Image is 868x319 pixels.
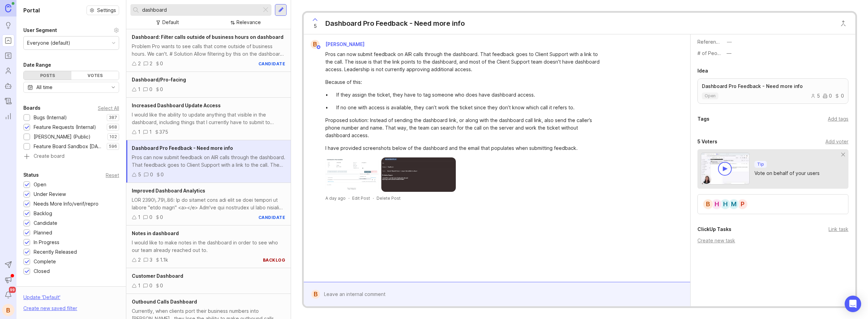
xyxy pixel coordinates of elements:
[836,16,850,30] button: Close button
[697,39,728,45] label: Reference(s)
[138,60,141,67] div: 2
[5,4,11,12] img: Canny Home
[132,299,197,305] span: Outbound Calls Dashboard
[160,213,163,221] div: 0
[138,86,140,93] div: 1
[23,26,57,34] div: User Segment
[160,256,168,264] div: 1.1k
[34,123,96,131] div: Feature Requests (Internal)
[132,43,285,58] div: Problem Pro wants to see calls that come outside of business hours. We can't. # Solution Allow fi...
[263,257,286,263] div: backlog
[697,50,746,56] label: # of People Affected
[106,173,119,177] div: Reset
[86,5,119,15] a: Settings
[352,195,370,201] div: Edit Post
[34,133,91,141] div: [PERSON_NAME] (Public)
[2,49,14,62] a: Roadmaps
[811,93,820,98] div: 5
[381,157,456,192] img: https://canny-assets.io/images/908fdb195e429463bd5b085c717e5b89.png
[697,237,848,244] div: Create new task
[697,67,708,75] div: Idea
[34,143,103,150] div: Feature Board Sandbox [DATE]
[132,273,183,279] span: Customer Dashboard
[138,282,140,289] div: 1
[705,93,716,99] p: open
[311,290,320,299] div: B
[132,145,233,151] span: Dashboard Pro Feedback - Need more info
[23,286,51,294] div: Companies
[126,183,291,225] a: Improved Dashboard AnalyticsLOR 2390\.79\.86: Ip do sitamet cons adi elit se doei tempori ut labo...
[2,95,14,107] a: Changelog
[149,282,152,289] div: 0
[34,114,67,121] div: Bugs (Internal)
[23,305,77,312] div: Create new saved filter
[697,115,709,123] div: Tags
[142,6,259,14] input: Search...
[138,171,141,178] div: 5
[34,267,50,275] div: Closed
[132,239,285,254] div: I would like to make notes in the dashboard in order to see who our team already reached out to.
[161,171,164,178] div: 0
[149,128,152,136] div: 1
[325,144,600,152] div: I have provided screenshots below of the dashboard and the email that populates when submitting f...
[2,274,14,286] button: Announcements
[97,7,116,14] span: Settings
[2,304,14,316] div: B
[126,98,291,140] a: Increased Dashboard Update AccessI would like the ability to update anything that visible in the ...
[160,86,163,93] div: 0
[727,38,732,46] div: —
[757,162,764,167] p: Tip
[126,72,291,98] a: Dashboard/Pro-facing100
[2,80,14,92] a: Autopilot
[27,39,70,47] div: Everyone (default)
[697,78,848,104] a: Dashboard Pro Feedback - Need more infoopen500
[325,91,600,99] div: • If they assign the ticket, they have to tag someone who does have dashboard access.
[325,104,600,111] div: • If no one with access is available, they can’t work the ticket since they don’t know which call...
[160,282,163,289] div: 0
[728,199,739,210] div: M
[825,138,848,145] div: Add voter
[34,239,59,246] div: In Progress
[258,61,286,67] div: candidate
[306,40,370,49] a: B[PERSON_NAME]
[126,225,291,268] a: Notes in dashboardI would like to make notes in the dashboard in order to see who our team alread...
[34,248,77,256] div: Recently Released
[2,65,14,77] a: Users
[23,61,51,69] div: Date Range
[348,195,349,201] div: ·
[823,93,832,98] div: 0
[2,34,14,47] a: Portal
[325,195,346,201] a: A day ago
[711,199,722,210] div: H
[697,225,731,233] div: ClickUp Tasks
[132,77,186,82] span: Dashboard/Pro-facing
[9,287,16,293] span: 99
[23,104,40,112] div: Boards
[258,214,286,220] div: candidate
[109,134,117,140] p: 102
[720,199,731,210] div: H
[126,140,291,183] a: Dashboard Pro Feedback - Need more infoPros can now submit feedback on AIR calls through the dash...
[34,219,57,227] div: Candidate
[132,196,285,211] div: LOR 2390\.79\.86: Ip do sitamet cons adi elit se doei tempori ut labore "etdo magn" <a></e> Adm'v...
[150,256,152,264] div: 3
[34,190,66,198] div: Under Review
[703,199,714,210] div: B
[236,19,261,26] div: Relevance
[325,78,600,86] div: Because of this:
[2,258,14,271] button: Send to Autopilot
[701,153,750,185] img: video-thumbnail-vote-d41b83416815613422e2ca741bf692cc.jpg
[325,157,379,192] img: https://canny-assets.io/images/8d45f9114d5ef7a0fead6bd482692a06.png
[311,40,320,49] div: B
[149,213,152,221] div: 0
[2,289,14,301] button: Notifications
[373,195,374,201] div: ·
[132,188,205,194] span: Improved Dashboard Analytics
[24,71,71,80] div: Posts
[697,137,717,146] div: 5 Voters
[98,106,119,110] div: Select All
[34,200,99,208] div: Needs More Info/verif/repro
[132,154,285,169] div: Pros can now submit feedback on AIR calls through the dashboard. That feedback goes to Client Sup...
[34,181,46,188] div: Open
